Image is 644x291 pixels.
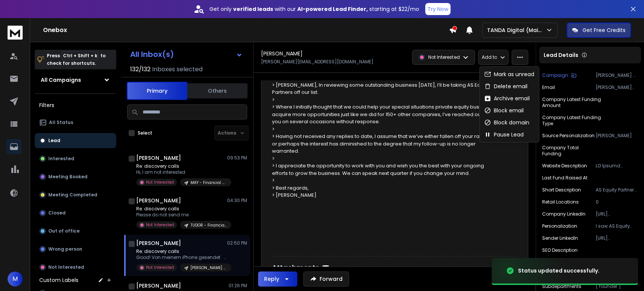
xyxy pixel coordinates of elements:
p: Out of office [48,228,80,234]
span: Ctrl + Shift + k [62,51,98,60]
img: logo [8,26,23,40]
p: 04:30 PM [227,198,247,204]
p: Interested [48,156,74,162]
h3: Filters [35,100,116,110]
p: Company Latest Funding Amount [542,96,604,109]
p: Not Interested [146,222,174,228]
p: Not Interested [48,264,84,270]
p: Re: discovery calls [136,163,227,169]
p: Re: discovery calls [136,248,227,254]
p: Meeting Booked [48,174,88,180]
h1: [PERSON_NAME] [261,50,303,57]
div: Pause Lead [484,131,524,138]
p: Not Interested [428,54,460,60]
button: Others [187,83,247,99]
h3: Custom Labels [39,276,78,284]
h1: Attachments [272,262,319,273]
span: 132 / 132 [130,65,151,74]
p: Website Description [542,163,587,169]
h1: [PERSON_NAME] [136,239,181,247]
div: Reply [264,275,279,283]
p: Meeting Completed [48,192,97,198]
p: Please do not send me [136,212,227,218]
p: Wrong person [48,246,82,252]
p: Campaign [542,72,568,78]
p: Closed [48,210,66,216]
h1: Onebox [43,26,449,35]
p: Not Interested [146,265,174,270]
p: [PERSON_NAME] – Financial Services | [GEOGRAPHIC_DATA] | 1-10 [596,72,638,78]
h1: [PERSON_NAME] [136,282,181,289]
p: 09:53 PM [227,155,247,161]
h3: Inboxes selected [152,65,203,74]
strong: verified leads [233,5,273,13]
p: Press to check for shortcuts. [47,52,106,67]
label: Select [138,130,152,136]
strong: AI-powered Lead Finder, [297,5,368,13]
p: 02:50 PM [227,240,247,246]
p: [PERSON_NAME] [596,133,638,139]
p: [URL][DOMAIN_NAME][PERSON_NAME][PERSON_NAME] [596,235,638,241]
p: Re: discovery calls [136,206,227,212]
div: Status updated successfully. [518,267,599,274]
button: Primary [127,82,187,100]
p: SEO Description [542,247,578,253]
h1: [PERSON_NAME] [136,154,181,162]
p: Short Description [542,187,581,193]
button: Forward [303,271,349,286]
p: [PERSON_NAME] – Financial Services | [GEOGRAPHIC_DATA] | 1-10 [191,265,227,271]
p: Last Fund Raised At [542,175,587,181]
p: Try Now [427,5,448,13]
p: Source Personalization [542,133,595,139]
p: I saw AS Equity Partners invests €400M to turn around tech businesses. Your portfolio must value ... [596,223,638,229]
p: Get Free Credits [583,26,626,34]
h1: All Inbox(s) [130,51,174,58]
p: AS Equity Partners is a highly experienced London and [GEOGRAPHIC_DATA]-based special situation i... [596,187,638,193]
p: LO Ipsumd Sitametc ad e seddoeiusmodt incidid utlaboree dolorema aliq enimadm ve Quisno exe Ullam... [596,163,638,169]
p: Sender LinkedIn [542,235,578,241]
p: Not Interested [146,179,174,185]
p: Company Latest Funding Type [542,115,602,127]
h1: [PERSON_NAME] [136,197,181,204]
p: Personalization [542,223,577,229]
span: M [8,271,23,286]
p: [PERSON_NAME][EMAIL_ADDRESS][DOMAIN_NAME] [596,84,638,90]
div: Delete email [484,83,527,90]
p: Good! Von meinem iPhone gesendet [PERSON_NAME] AS Equity [136,254,227,260]
p: 01:26 PM [229,283,247,289]
p: Lead Details [544,51,578,59]
p: [PERSON_NAME][EMAIL_ADDRESS][DOMAIN_NAME] [261,59,373,65]
p: Add to [481,54,497,60]
p: TUDOR - Financial Services | [GEOGRAPHIC_DATA] [191,222,227,228]
p: Company LinkedIn [542,211,586,217]
div: Mark as unread [484,70,534,78]
p: Lead [48,138,60,144]
div: Block domain [484,119,529,126]
div: Archive email [484,95,530,102]
p: 0 [596,199,638,205]
p: Retail Locations [542,199,579,205]
p: Get only with our starting at $22/mo [209,5,419,13]
h1: All Campaigns [41,76,81,84]
p: Email [542,84,555,90]
p: MAY - Financial Services | [GEOGRAPHIC_DATA] [191,180,227,185]
p: All Status [49,119,73,126]
div: Block email [484,107,524,114]
p: [URL][DOMAIN_NAME] [596,211,638,217]
p: TANDA Digital (Main) [487,26,546,34]
p: Company Total Funding [542,145,597,157]
p: Hi, I am not interested. [136,169,227,175]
